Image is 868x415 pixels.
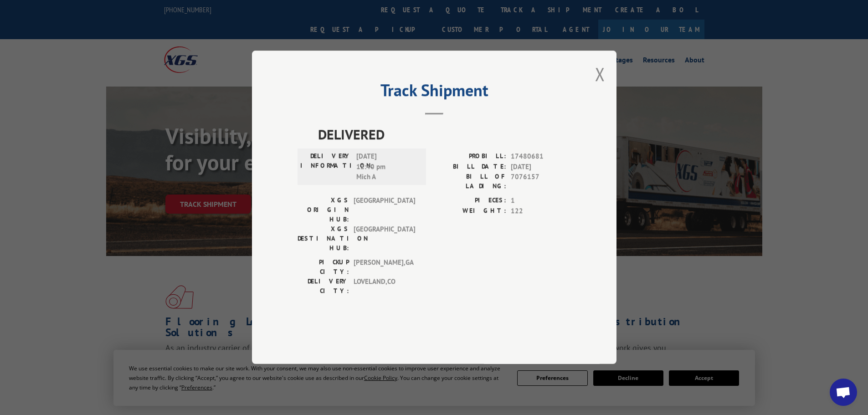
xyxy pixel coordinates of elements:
[300,152,352,183] label: DELIVERY INFORMATION:
[298,196,349,225] label: XGS ORIGIN HUB:
[356,152,418,183] span: [DATE] 12:40 pm Mich A
[830,379,857,406] div: Open chat
[354,225,415,253] span: [GEOGRAPHIC_DATA]
[298,277,349,296] label: DELIVERY CITY:
[434,172,506,191] label: BILL OF LADING:
[354,277,415,296] span: LOVELAND , CO
[511,196,571,206] span: 1
[434,152,506,162] label: PROBILL:
[511,152,571,162] span: 17480681
[511,172,571,191] span: 7076157
[595,62,605,86] button: Close modal
[434,196,506,206] label: PIECES:
[511,206,571,216] span: 122
[354,196,415,225] span: [GEOGRAPHIC_DATA]
[434,206,506,216] label: WEIGHT:
[298,84,571,101] h2: Track Shipment
[434,162,506,172] label: BILL DATE:
[318,124,571,145] span: DELIVERED
[298,258,349,277] label: PICKUP CITY:
[511,162,571,172] span: [DATE]
[354,258,415,277] span: [PERSON_NAME] , GA
[298,225,349,253] label: XGS DESTINATION HUB:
